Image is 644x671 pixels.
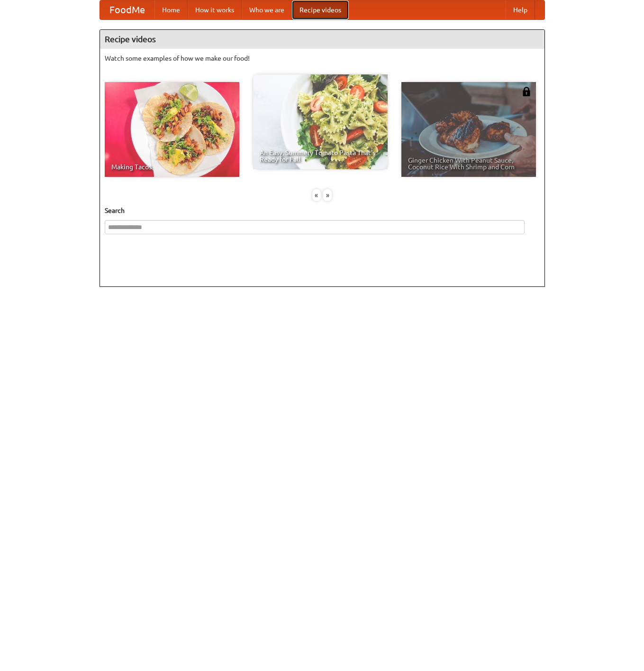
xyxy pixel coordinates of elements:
span: Making Tacos [111,164,233,170]
a: An Easy, Summery Tomato Pasta That's Ready for Fall [253,74,388,169]
a: Who we are [242,0,292,19]
p: Watch some examples of how we make our food! [105,54,540,63]
h4: Recipe videos [100,30,544,49]
img: 483408.png [522,87,531,96]
a: Home [154,0,188,19]
span: An Easy, Summery Tomato Pasta That's Ready for Fall [260,149,381,163]
div: » [323,189,332,201]
a: Help [506,0,535,19]
a: Making Tacos [105,82,239,177]
div: « [312,189,321,201]
a: How it works [188,0,242,19]
h5: Search [105,206,540,215]
a: FoodMe [100,0,154,19]
a: Recipe videos [292,0,349,19]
